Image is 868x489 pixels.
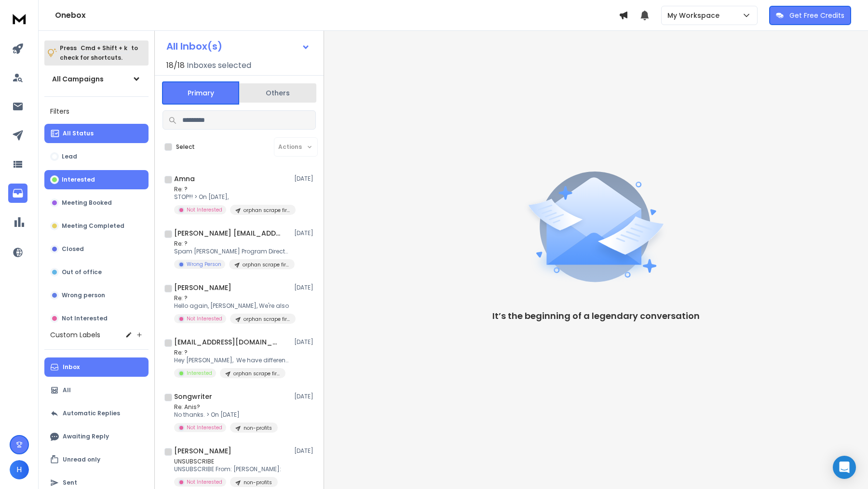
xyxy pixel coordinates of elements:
[52,74,104,84] h1: All Campaigns
[63,479,77,487] p: Sent
[55,10,619,21] h1: Onebox
[789,11,844,20] p: Get Free Credits
[174,294,290,302] p: Re: ?
[44,404,149,423] button: Automatic Replies
[10,460,29,479] button: H
[166,41,222,51] h1: All Inbox(s)
[294,447,316,455] p: [DATE]
[159,37,318,56] button: All Inbox(s)
[174,465,281,473] p: UNSUBSCRIBE From: [PERSON_NAME]:
[44,124,149,143] button: All Status
[174,392,212,401] h1: Songwriter
[62,268,102,276] p: Out of office
[44,105,149,118] h3: Filters
[176,143,195,151] label: Select
[44,263,149,282] button: Out of office
[62,245,84,253] p: Closed
[294,393,316,400] p: [DATE]
[174,357,290,364] p: Hey [PERSON_NAME], We have different packages
[62,153,77,160] p: Lead
[63,363,80,371] p: Inbox
[233,370,280,377] p: orphan scrape first 1k
[294,175,316,183] p: [DATE]
[63,456,100,463] p: Unread only
[62,199,112,207] p: Meeting Booked
[174,403,278,411] p: Re: Anis?
[187,478,222,486] p: Not Interested
[243,261,289,268] p: orphan scrape first 1k
[294,229,316,237] p: [DATE]
[166,60,185,71] span: 18 / 18
[174,337,280,347] h1: [EMAIL_ADDRESS][DOMAIN_NAME]
[187,315,222,322] p: Not Interested
[244,207,290,214] p: orphan scrape first 1k
[244,424,272,432] p: non-profits
[63,130,94,137] p: All Status
[244,316,290,323] p: orphan scrape first 1k
[667,11,723,20] p: My Workspace
[174,185,290,193] p: Re: ?
[174,446,231,456] h1: [PERSON_NAME]
[174,411,278,419] p: No thanks. > On [DATE]
[44,309,149,328] button: Not Interested
[44,69,149,89] button: All Campaigns
[244,479,272,486] p: non-profits
[187,370,212,377] p: Interested
[174,228,280,238] h1: [PERSON_NAME] [EMAIL_ADDRESS][DOMAIN_NAME]
[62,315,108,322] p: Not Interested
[10,10,29,27] img: logo
[44,193,149,212] button: Meeting Booked
[187,60,251,71] h3: Inboxes selected
[44,170,149,189] button: Interested
[62,176,95,184] p: Interested
[63,410,120,417] p: Automatic Replies
[833,456,856,479] div: Open Intercom Messenger
[187,424,222,431] p: Not Interested
[174,193,290,201] p: STOP!!! > On [DATE],
[44,427,149,446] button: Awaiting Reply
[769,6,851,25] button: Get Free Credits
[174,458,281,465] p: UNSUBSCRIBE
[187,206,222,213] p: Not Interested
[44,216,149,236] button: Meeting Completed
[174,240,290,248] p: Re: ?
[174,302,290,310] p: Hello again, [PERSON_NAME], We're also
[174,349,290,357] p: Re: ?
[294,284,316,291] p: [DATE]
[44,239,149,259] button: Closed
[62,222,124,230] p: Meeting Completed
[174,248,290,255] p: Spam [PERSON_NAME] Program Director
[44,286,149,305] button: Wrong person
[44,381,149,400] button: All
[174,283,231,292] h1: [PERSON_NAME]
[187,261,221,268] p: Wrong Person
[50,330,100,340] h3: Custom Labels
[44,147,149,166] button: Lead
[239,82,316,104] button: Others
[294,338,316,346] p: [DATE]
[63,386,71,394] p: All
[63,433,109,440] p: Awaiting Reply
[60,43,138,63] p: Press to check for shortcuts.
[79,42,129,53] span: Cmd + Shift + k
[44,450,149,469] button: Unread only
[44,357,149,377] button: Inbox
[174,174,195,184] h1: Amna
[162,81,239,105] button: Primary
[62,291,105,299] p: Wrong person
[492,309,700,323] p: It’s the beginning of a legendary conversation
